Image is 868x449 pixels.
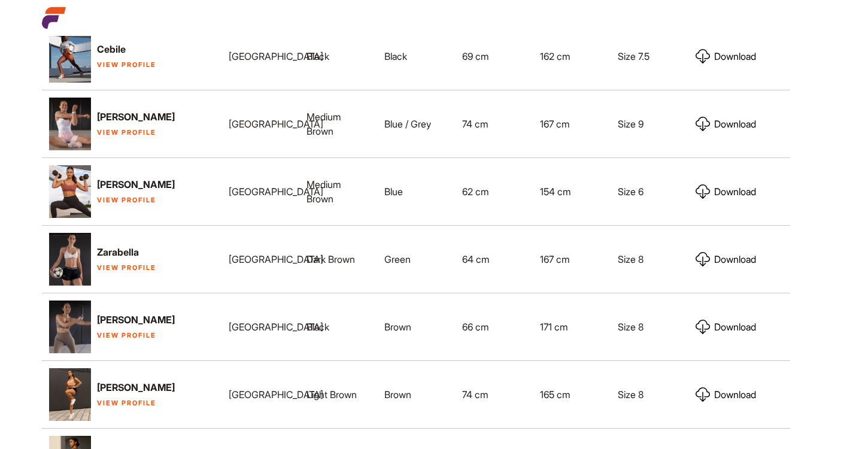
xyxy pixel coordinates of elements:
a: View Profile [97,128,156,136]
div: Size 8 [611,378,688,411]
div: Size 7.5 [611,40,688,73]
strong: Zarabella [97,246,139,258]
strong: Cebile [97,43,126,55]
img: download.svg [696,49,710,63]
div: 165 cm [533,378,611,411]
a: Download [696,387,756,402]
div: 69 cm [455,40,533,73]
div: Black [299,310,377,344]
div: 154 cm [533,175,611,208]
a: View Profile [97,60,156,69]
div: Blue [377,175,455,208]
strong: [PERSON_NAME] [97,178,175,190]
img: 2 10 [49,368,91,421]
a: View Profile [97,196,156,204]
div: Light Brown [299,378,377,411]
div: Size 8 [611,310,688,344]
div: Medium Brown [299,168,377,216]
img: Untitled 3 [49,29,91,83]
div: [GEOGRAPHIC_DATA] [221,242,299,276]
div: Black [377,40,455,73]
div: Green [377,242,455,276]
div: Size 6 [611,175,688,208]
div: 167 cm [533,107,611,141]
div: [GEOGRAPHIC_DATA] [221,107,299,141]
img: download.svg [696,252,710,266]
img: download.svg [696,320,710,334]
div: [GEOGRAPHIC_DATA] [221,310,299,344]
div: Medium Brown [299,100,377,148]
div: [GEOGRAPHIC_DATA] [221,175,299,208]
strong: [PERSON_NAME] [97,111,175,123]
div: Dark Brown [299,242,377,276]
div: 171 cm [533,310,611,344]
div: Brown [377,378,455,411]
div: 162 cm [533,40,611,73]
a: Download [696,117,756,131]
div: Brown [377,310,455,344]
div: 62 cm [455,175,533,208]
div: Size 8 [611,242,688,276]
strong: [PERSON_NAME] [97,314,175,326]
a: Download [696,184,756,199]
div: Black [299,40,377,73]
img: cropped-aefm-brand-fav-22-square.png [42,6,66,30]
div: 66 cm [455,310,533,344]
div: Blue / Grey [377,107,455,141]
img: download.svg [696,184,710,199]
a: Download [696,49,756,63]
div: Size 9 [611,107,688,141]
div: 64 cm [455,242,533,276]
a: View Profile [97,399,156,407]
div: [GEOGRAPHIC_DATA] [221,40,299,73]
img: download.svg [696,387,710,402]
img: download.svg [696,117,710,131]
a: View Profile [97,331,156,339]
div: 74 cm [455,378,533,411]
div: 74 cm [455,107,533,141]
a: Download [696,252,756,266]
a: Download [696,320,756,334]
div: [GEOGRAPHIC_DATA] [221,378,299,411]
strong: [PERSON_NAME] [97,381,175,393]
div: 167 cm [533,242,611,276]
a: View Profile [97,263,156,272]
